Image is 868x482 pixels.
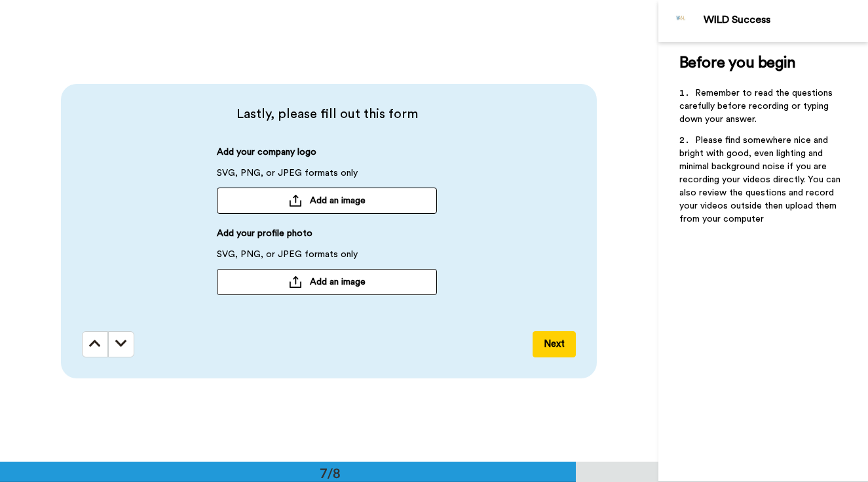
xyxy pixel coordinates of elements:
[533,331,576,357] button: Next
[679,89,835,124] span: Remember to read the questions carefully before recording or typing down your answer.
[666,5,697,37] img: Profile Image
[704,14,867,26] div: WILD Success
[679,55,795,71] span: Before you begin
[217,188,437,214] button: Add an image
[679,136,843,224] span: Please find somewhere nice and bright with good, even lighting and minimal background noise if yo...
[299,464,362,482] div: 7/8
[217,269,437,295] button: Add an image
[310,194,366,207] span: Add an image
[217,146,316,167] span: Add your company logo
[217,227,312,248] span: Add your profile photo
[82,105,572,123] span: Lastly, please fill out this form
[217,248,358,269] span: SVG, PNG, or JPEG formats only
[310,275,366,289] span: Add an image
[217,167,358,188] span: SVG, PNG, or JPEG formats only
